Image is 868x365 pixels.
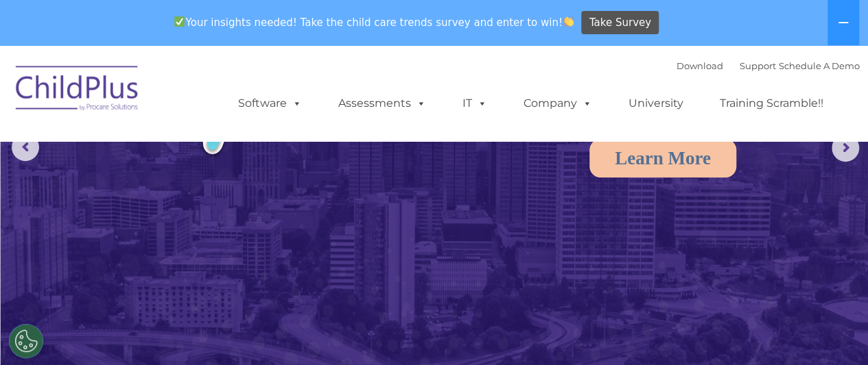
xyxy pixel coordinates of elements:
a: Learn More [589,139,736,177]
a: Training Scramble!! [706,90,837,117]
a: Assessments [325,90,440,117]
img: 👏 [563,16,574,27]
span: Take Survey [589,11,651,35]
a: Take Survey [581,11,659,35]
a: Schedule A Demo [779,60,860,71]
a: Download [677,60,723,71]
button: Cookies Settings [9,324,43,358]
span: Phone number [191,147,249,157]
img: ChildPlus by Procare Solutions [9,56,146,125]
a: IT [449,90,501,117]
a: University [615,90,697,117]
a: Support [740,60,776,71]
img: ✅ [174,16,185,27]
span: Your insights needed! Take the child care trends survey and enter to win! [169,9,580,36]
font: | [677,60,860,71]
a: Company [510,90,606,117]
span: Last name [191,90,233,101]
a: Software [224,90,316,117]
